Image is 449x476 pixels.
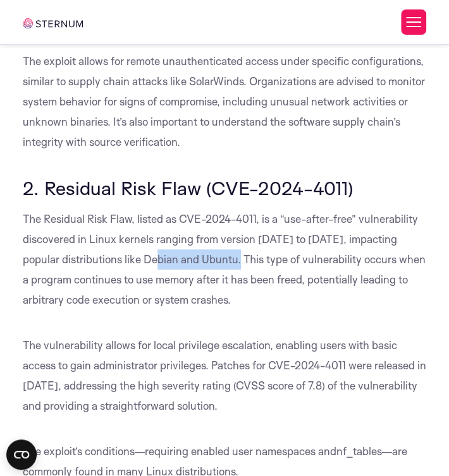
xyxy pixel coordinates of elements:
span: The exploit’s conditions—requiring enabled user namespaces and [23,444,336,458]
button: Open CMP widget [6,439,37,470]
span: The vulnerability allows for local privilege escalation, enabling users with basic access to gain... [23,338,426,412]
span: The Residual Risk Flaw, listed as CVE-2024-4011, is a “use-after-free” vulnerability discovered i... [23,212,426,306]
button: Toggle Menu [401,9,426,35]
span: The exploit allows for remote unauthenticated access under specific configurations, similar to su... [23,54,425,148]
img: sternum iot [23,18,83,28]
span: nf_tables [336,444,381,458]
span: 2. Residual Risk Flaw (CVE-2024-4011) [23,176,354,199]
